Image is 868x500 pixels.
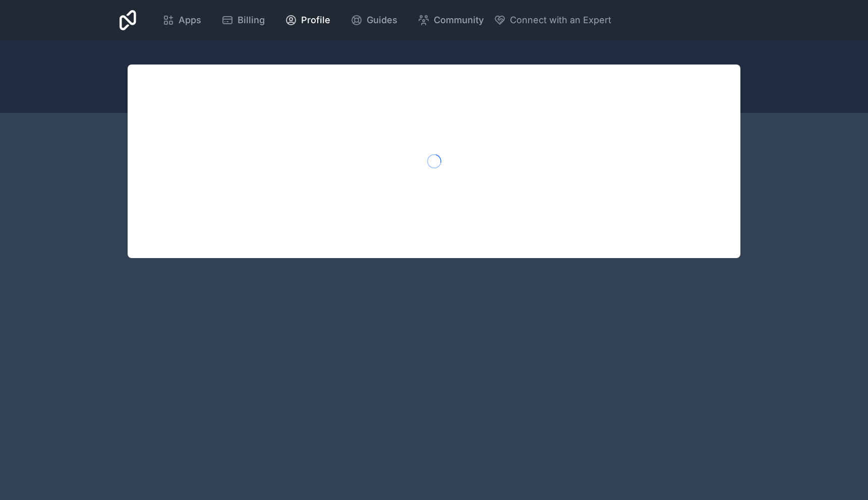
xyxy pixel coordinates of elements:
[301,13,330,27] span: Profile
[277,9,338,31] a: Profile
[179,13,201,27] span: Apps
[494,13,611,27] button: Connect with an Expert
[154,9,209,31] a: Apps
[367,13,397,27] span: Guides
[342,9,406,31] a: Guides
[213,9,273,31] a: Billing
[434,13,484,27] span: Community
[410,9,492,31] a: Community
[238,13,265,27] span: Billing
[510,13,611,27] span: Connect with an Expert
